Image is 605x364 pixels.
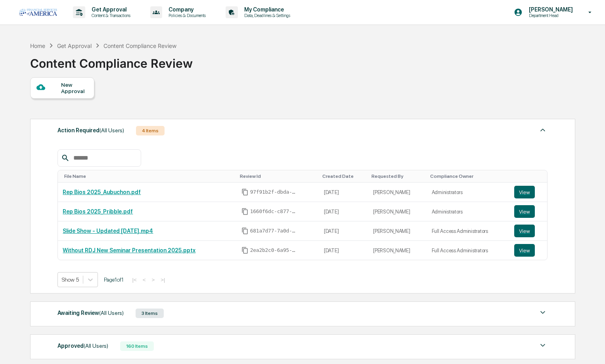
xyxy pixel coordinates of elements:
[368,183,427,202] td: [PERSON_NAME]
[149,276,157,283] button: >
[85,13,134,18] p: Content & Transactions
[241,208,249,215] span: Copy Id
[241,247,249,254] span: Copy Id
[514,225,535,237] button: View
[57,341,108,351] div: Approved
[85,6,134,13] p: Get Approval
[250,228,298,234] span: 681a7d77-7a0d-496a-a1b0-8952106e0113
[514,186,535,198] button: View
[514,205,542,218] a: View
[158,276,167,283] button: >|
[241,189,249,196] span: Copy Id
[319,202,368,221] td: [DATE]
[136,126,165,135] div: 4 Items
[100,127,124,133] span: (All Users)
[57,42,92,49] div: Get Approval
[63,247,195,253] a: Without RDJ New Seminar Presentation 2025.pptx
[130,276,139,283] button: |<
[368,241,427,260] td: [PERSON_NAME]
[430,173,507,179] div: Toggle SortBy
[99,310,124,316] span: (All Users)
[238,13,294,18] p: Data, Deadlines & Settings
[538,308,548,317] img: caret
[514,205,535,218] button: View
[523,6,577,13] p: [PERSON_NAME]
[319,241,368,260] td: [DATE]
[368,221,427,241] td: [PERSON_NAME]
[250,189,298,195] span: 97f91b2f-dbda-4963-8977-d44541b0b281
[30,42,45,49] div: Home
[57,125,124,135] div: Action Required
[427,183,510,202] td: Administrators
[516,173,544,179] div: Toggle SortBy
[64,173,233,179] div: Toggle SortBy
[427,202,510,221] td: Administrators
[319,183,368,202] td: [DATE]
[319,221,368,241] td: [DATE]
[580,338,601,359] iframe: Open customer support
[250,208,298,215] span: 1660f6dc-c877-4a1d-97b5-33d189786c59
[322,173,365,179] div: Toggle SortBy
[371,173,424,179] div: Toggle SortBy
[368,202,427,221] td: [PERSON_NAME]
[104,276,124,283] span: Page 1 of 1
[162,6,210,13] p: Company
[84,343,108,349] span: (All Users)
[427,241,510,260] td: Full Access Administrators
[136,309,164,318] div: 3 Items
[514,244,542,257] a: View
[538,125,548,135] img: caret
[250,247,298,253] span: 2ea2b2c0-6a95-475c-87cc-7fdde2d3a076
[240,173,316,179] div: Toggle SortBy
[538,341,548,350] img: caret
[514,244,535,257] button: View
[162,13,210,18] p: Policies & Documents
[30,50,193,71] div: Content Compliance Review
[103,42,176,49] div: Content Compliance Review
[63,189,141,195] a: Rep Bios 2025_Aubuchon.pdf
[514,186,542,198] a: View
[427,221,510,241] td: Full Access Administrators
[120,341,154,351] div: 160 Items
[514,225,542,237] a: View
[140,276,148,283] button: <
[241,227,249,234] span: Copy Id
[61,82,88,94] div: New Approval
[63,208,133,215] a: Rep Bios 2025_Pribble.pdf
[238,6,294,13] p: My Compliance
[57,308,124,318] div: Awaiting Review
[63,228,153,234] a: Slide Show - Updated [DATE].mp4
[523,13,577,18] p: Department Head
[19,9,57,16] img: logo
